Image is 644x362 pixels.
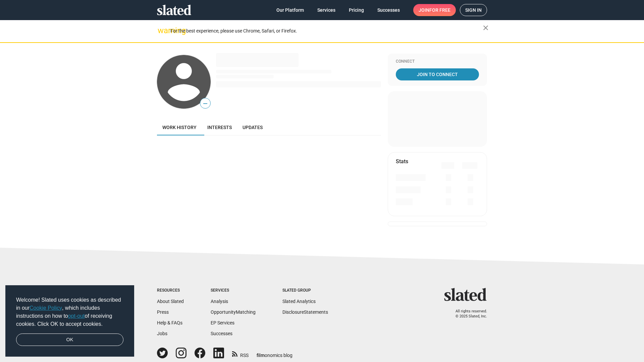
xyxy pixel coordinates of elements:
[211,288,256,293] div: Services
[343,4,369,16] a: Pricing
[243,125,263,130] span: Updates
[257,347,292,359] a: filmonomics blog
[419,4,450,16] span: Join
[200,99,210,108] span: —
[377,4,400,16] span: Successes
[396,59,479,64] div: Connect
[157,299,184,304] a: About Slated
[282,288,328,293] div: Slated Group
[271,4,309,16] a: Our Platform
[157,309,169,315] a: Press
[396,158,408,165] mat-card-title: Stats
[162,125,197,130] span: Work history
[170,26,483,36] div: For the best experience, please use Chrome, Safari, or Firefox.
[482,24,490,32] mat-icon: close
[413,4,456,16] a: Joinfor free
[282,309,328,315] a: DisclosureStatements
[282,299,316,304] a: Slated Analytics
[448,309,487,319] p: All rights reserved. © 2025 Slated, Inc.
[207,125,232,130] span: Interests
[257,353,265,358] span: film
[158,26,166,35] mat-icon: warning
[429,4,450,16] span: for free
[211,299,228,304] a: Analysis
[157,320,182,325] a: Help & FAQs
[157,119,202,135] a: Work history
[211,309,256,315] a: OpportunityMatching
[349,4,364,16] span: Pricing
[237,119,268,135] a: Updates
[211,320,234,325] a: EP Services
[16,334,123,346] a: dismiss cookie message
[202,119,237,135] a: Interests
[317,4,335,16] span: Services
[372,4,405,16] a: Successes
[157,331,167,336] a: Jobs
[68,313,85,319] a: opt-out
[397,68,478,80] span: Join To Connect
[30,305,62,311] a: Cookie Policy
[16,296,123,328] span: Welcome! Slated uses cookies as described in our , which includes instructions on how to of recei...
[460,4,487,16] a: Sign in
[312,4,341,16] a: Services
[396,68,479,80] a: Join To Connect
[276,4,304,16] span: Our Platform
[211,331,232,336] a: Successes
[157,288,184,293] div: Resources
[465,4,482,16] span: Sign in
[5,285,134,357] div: cookieconsent
[232,348,249,359] a: RSS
